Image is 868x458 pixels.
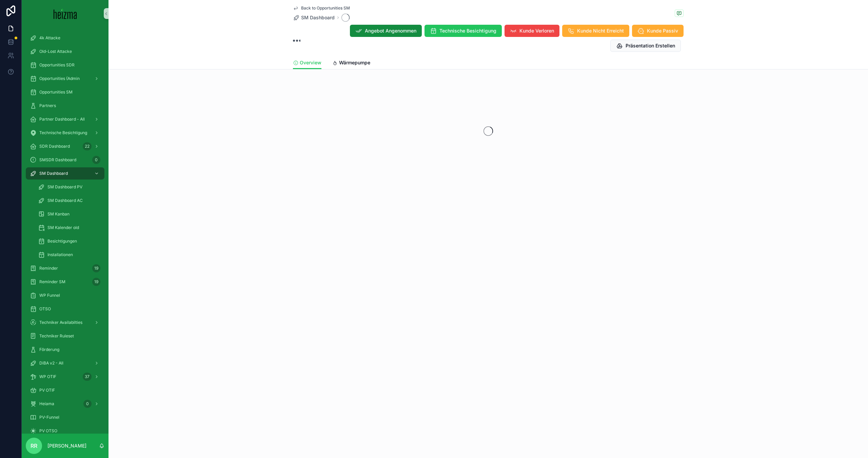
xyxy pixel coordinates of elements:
[425,25,502,37] button: Technische Besichtigung
[26,140,104,152] a: SDR Dashboard22
[39,103,56,108] span: Partners
[26,45,104,58] a: Old-Lost Attacke
[39,401,54,407] span: Heiama
[39,374,56,379] span: WP OTIF
[610,40,681,52] button: Präsentation Erstellen
[39,333,74,339] span: Techniker Ruleset
[39,130,87,136] span: Technische Besichtigung
[293,14,335,21] a: SM Dashboard
[54,8,77,19] img: App logo
[47,198,83,203] span: SM Dashboard AC
[26,59,104,71] a: Opportunities SDR
[39,144,70,149] span: SDR Dashboard
[31,442,37,450] span: RR
[301,5,350,11] span: Back to Opportunities SM
[505,25,559,37] button: Kunde Verloren
[39,360,63,366] span: DiBA v2 - All
[26,86,104,98] a: Opportunities SM
[26,127,104,139] a: Technische Besichtigung
[26,316,104,329] a: Techniker Availabilties
[26,425,104,437] a: PV OTSO
[39,49,72,54] span: Old-Lost Attacke
[26,154,104,166] a: SMSDR Dashboard0
[39,62,75,68] span: Opportunities SDR
[562,25,629,37] button: Kunde Nicht Erreicht
[34,194,104,207] a: SM Dashboard AC
[26,330,104,342] a: Techniker Ruleset
[577,27,624,34] span: Kunde Nicht Erreicht
[47,211,70,217] span: SM Kanban
[332,57,370,70] a: Wärmepumpe
[26,167,104,180] a: SM Dashboard
[34,249,104,261] a: Installationen
[39,117,85,122] span: Partner Dashboard - All
[632,25,684,37] button: Kunde Passiv
[26,343,104,356] a: Förderung
[26,398,104,410] a: Heiama0
[39,428,57,434] span: PV OTSO
[26,113,104,125] a: Partner Dashboard - All
[47,442,86,449] p: [PERSON_NAME]
[300,59,321,66] span: Overview
[39,35,60,41] span: 4k Attacke
[26,384,104,396] a: PV OTIF
[26,276,104,288] a: Reminder SM19
[47,238,77,244] span: Besichtigungen
[26,262,104,274] a: Reminder19
[39,347,59,352] span: Förderung
[92,278,100,286] div: 19
[83,400,92,408] div: 0
[26,411,104,423] a: PV-Funnel
[39,306,51,312] span: OTSO
[83,142,92,150] div: 22
[39,293,60,298] span: WP Funnel
[647,27,678,34] span: Kunde Passiv
[293,5,350,11] a: Back to Opportunities SM
[339,59,370,66] span: Wärmepumpe
[34,235,104,247] a: Besichtigungen
[519,27,554,34] span: Kunde Verloren
[39,320,82,325] span: Techniker Availabilties
[92,156,100,164] div: 0
[26,303,104,315] a: OTSO
[92,264,100,272] div: 19
[34,222,104,234] a: SM Kalender old
[301,14,335,21] span: SM Dashboard
[39,76,80,81] span: Opportunities (Admin
[39,89,73,95] span: Opportunities SM
[39,266,58,271] span: Reminder
[34,208,104,220] a: SM Kanban
[26,32,104,44] a: 4k Attacke
[39,388,55,393] span: PV OTIF
[26,100,104,112] a: Partners
[47,184,82,190] span: SM Dashboard PV
[626,42,675,49] span: Präsentation Erstellen
[34,181,104,193] a: SM Dashboard PV
[47,225,79,230] span: SM Kalender old
[365,27,416,34] span: Angebot Angenommen
[439,27,496,34] span: Technische Besichtigung
[39,415,59,420] span: PV-Funnel
[26,357,104,369] a: DiBA v2 - All
[26,72,104,85] a: Opportunities (Admin
[39,157,76,163] span: SMSDR Dashboard
[350,25,422,37] button: Angebot Angenommen
[47,252,73,257] span: Installationen
[26,371,104,383] a: WP OTIF37
[39,279,65,285] span: Reminder SM
[39,171,68,176] span: SM Dashboard
[83,373,92,381] div: 37
[293,57,321,69] a: Overview
[22,27,108,434] div: scrollable content
[26,289,104,301] a: WP Funnel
